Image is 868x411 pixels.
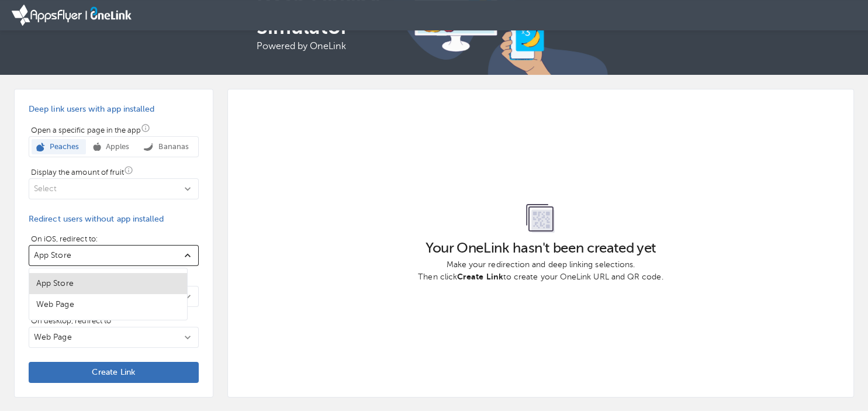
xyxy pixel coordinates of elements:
[29,273,187,294] div: App Store
[29,294,187,315] div: Web Page
[36,278,74,289] div: App Store
[36,299,74,310] div: Web Page
[29,268,187,320] div: App StoreWeb Page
